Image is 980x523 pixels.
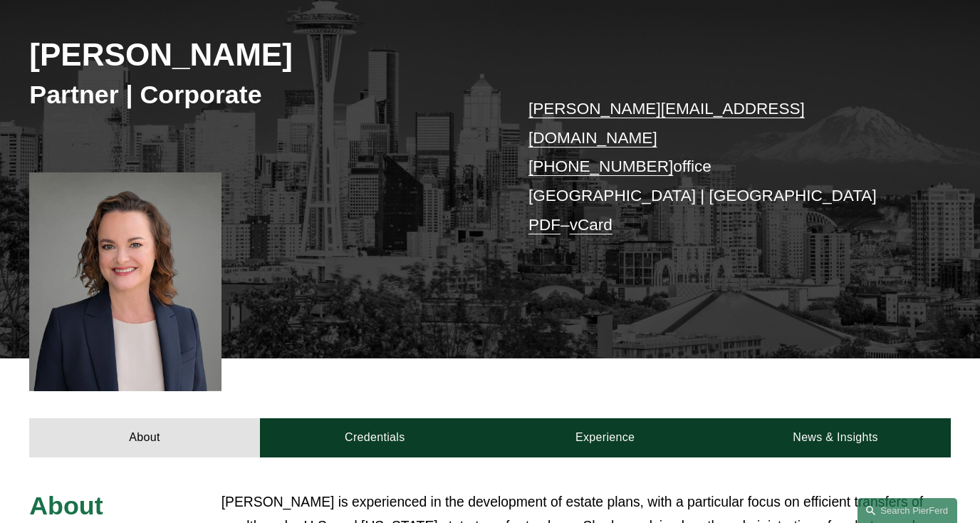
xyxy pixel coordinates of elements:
p: office [GEOGRAPHIC_DATA] | [GEOGRAPHIC_DATA] – [528,95,912,239]
h2: [PERSON_NAME] [29,36,490,73]
a: Search this site [857,498,957,523]
a: Experience [490,418,720,458]
a: vCard [570,216,612,234]
a: Credentials [260,418,490,458]
span: About [29,492,103,520]
a: [PHONE_NUMBER] [528,157,673,175]
a: PDF [528,216,561,234]
h3: Partner | Corporate [29,79,490,110]
a: [PERSON_NAME][EMAIL_ADDRESS][DOMAIN_NAME] [528,100,805,147]
a: News & Insights [720,418,950,458]
a: About [29,418,259,458]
